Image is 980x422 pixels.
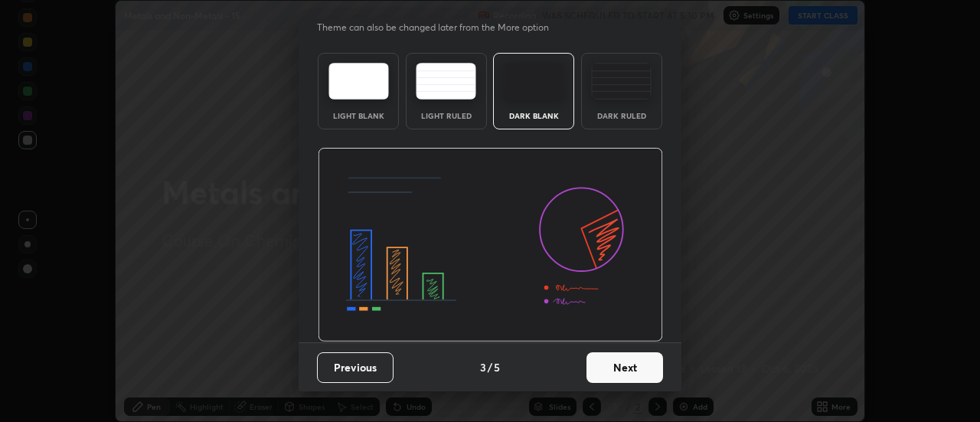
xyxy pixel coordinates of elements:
h4: 5 [494,359,500,375]
div: Light Ruled [416,112,477,119]
img: darkThemeBanner.d06ce4a2.svg [318,148,663,342]
div: Dark Blank [503,112,564,119]
img: darkTheme.f0cc69e5.svg [504,63,564,100]
h4: / [488,359,492,375]
div: Light Blank [328,112,389,119]
button: Previous [317,352,394,383]
h4: 3 [480,359,486,375]
p: Theme can also be changed later from the More option [317,21,565,34]
img: lightTheme.e5ed3b09.svg [328,63,389,100]
img: lightRuledTheme.5fabf969.svg [416,63,476,100]
img: darkRuledTheme.de295e13.svg [591,63,652,100]
div: Dark Ruled [591,112,652,119]
button: Next [586,352,663,383]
